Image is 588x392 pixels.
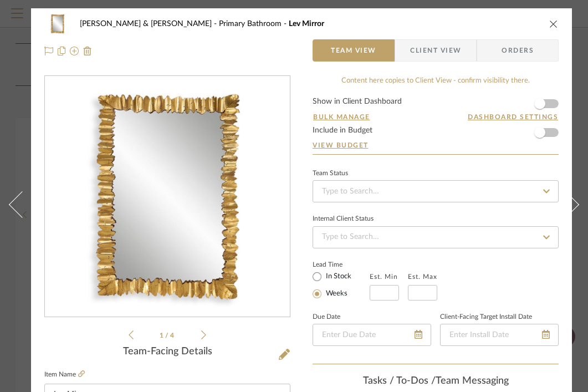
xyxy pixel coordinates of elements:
[313,216,374,222] div: Internal Client Status
[47,77,288,317] img: 7276dee6-14e3-464f-aaf5-a625506cec38_436x436.jpg
[313,375,559,388] div: team Messaging
[440,314,532,320] label: Client-Facing Target Install Date
[324,289,347,299] label: Weeks
[45,77,290,317] div: 0
[313,112,371,122] button: Bulk Manage
[313,75,559,86] div: Content here copies to Client View - confirm visibility there.
[313,259,370,269] label: Lead Time
[370,273,398,281] label: Est. Min
[313,269,370,301] mat-radio-group: Select item type
[160,332,165,339] span: 1
[313,171,348,176] div: Team Status
[219,20,289,28] span: Primary Bathroom
[83,47,92,55] img: Remove from project
[289,20,324,28] span: Lev Mirror
[408,273,437,281] label: Est. Max
[44,13,71,35] img: 7276dee6-14e3-464f-aaf5-a625506cec38_48x40.jpg
[313,141,559,150] a: View Budget
[313,226,559,248] input: Type to Search…
[170,332,176,339] span: 4
[313,314,340,320] label: Due Date
[549,19,559,29] button: close
[489,39,546,62] span: Orders
[44,370,85,379] label: Item Name
[440,324,559,346] input: Enter Install Date
[331,39,376,62] span: Team View
[467,112,559,122] button: Dashboard Settings
[165,332,170,339] span: /
[313,324,431,346] input: Enter Due Date
[410,39,461,62] span: Client View
[80,20,219,28] span: [PERSON_NAME] & [PERSON_NAME]
[313,180,559,202] input: Type to Search…
[44,346,290,358] div: Team-Facing Details
[363,376,436,386] span: Tasks / To-Dos /
[324,272,351,282] label: In Stock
